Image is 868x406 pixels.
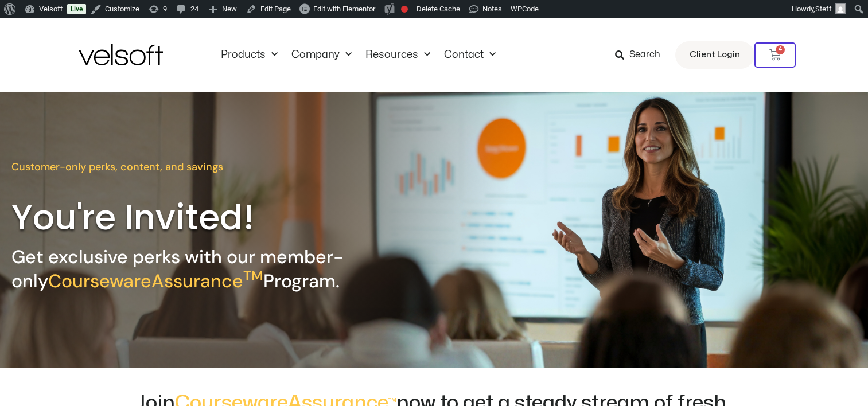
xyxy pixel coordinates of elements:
[67,4,86,14] a: Live
[754,42,796,68] a: 4
[690,48,740,63] span: Client Login
[285,49,359,61] a: CompanyMenu Toggle
[776,45,785,54] span: 4
[437,49,503,61] a: ContactMenu Toggle
[313,5,375,13] span: Edit with Elementor
[388,398,396,403] span: TM
[359,49,437,61] a: ResourcesMenu Toggle
[401,6,408,13] div: Needs improvement
[815,5,832,13] span: Steff
[11,245,344,293] span: Get exclusive perks with our member-only Program.
[722,381,862,406] iframe: chat widget
[48,269,263,293] span: CoursewareAssurance
[732,349,821,396] iframe: chat widget
[243,267,263,284] sup: TM
[214,49,503,61] nav: Menu
[11,195,412,240] h2: You're Invited!
[675,41,754,69] a: Client Login
[615,45,668,65] a: Search
[79,44,163,65] img: Velsoft Training Materials
[214,49,285,61] a: ProductsMenu Toggle
[11,159,294,175] p: Customer-only perks, content, and savings
[629,48,660,63] span: Search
